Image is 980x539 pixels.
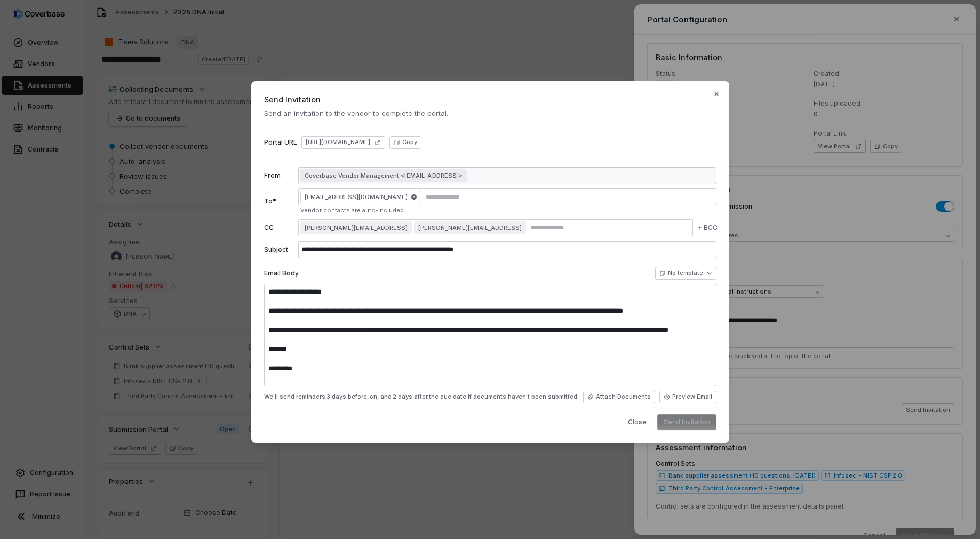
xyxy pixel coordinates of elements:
[300,191,422,203] span: [EMAIL_ADDRESS][DOMAIN_NAME]
[264,108,716,118] span: Send an invitation to the vendor to complete the portal.
[264,245,294,254] label: Subject
[694,216,720,240] button: BCC
[326,393,369,400] span: 3 days before,
[264,171,294,180] label: From
[264,94,716,105] span: Send Invitation
[370,393,392,400] span: on, and
[264,138,297,147] label: Portal URL
[305,224,408,232] span: [PERSON_NAME][EMAIL_ADDRESS]
[264,224,294,232] label: CC
[622,414,653,430] button: Close
[305,171,463,180] span: Coverbase Vendor Management <[EMAIL_ADDRESS]>
[300,207,716,215] div: Vendor contacts are auto-included
[429,393,579,401] span: the due date if documents haven't been submitted.
[393,393,428,400] span: 2 days after
[583,391,655,403] button: Attach Documents
[596,393,651,401] span: Attach Documents
[659,391,716,403] button: Preview Email
[389,136,421,149] button: Copy
[264,393,325,401] span: We'll send reminders
[301,136,385,149] a: [URL][DOMAIN_NAME]
[418,224,522,232] span: [PERSON_NAME][EMAIL_ADDRESS]
[264,269,299,278] label: Email Body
